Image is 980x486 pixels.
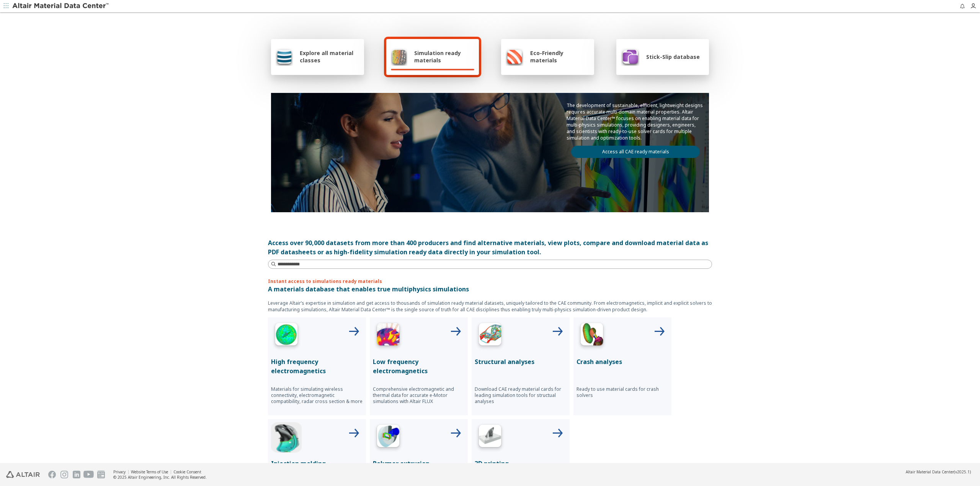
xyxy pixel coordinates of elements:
[906,469,971,475] div: (v2025.1)
[577,386,668,398] p: Ready to use material cards for crash solvers
[472,317,570,415] button: Structural Analyses IconStructural analysesDownload CAE ready material cards for leading simulati...
[373,357,465,375] p: Low frequency electromagnetics
[268,278,712,284] p: Instant access to simulations ready materials
[571,146,700,158] a: Access all CAE ready materials
[173,469,201,475] a: Cookie Consent
[113,469,126,475] a: Privacy
[271,386,363,405] p: Materials for simulating wireless connectivity, electromagnetic compatibility, radar cross sectio...
[12,2,110,10] img: Altair Material Data Center
[268,284,712,294] p: A materials database that enables true multiphysics simulations
[475,320,505,351] img: Structural Analyses Icon
[373,459,465,468] p: Polymer extrusion
[475,386,567,405] p: Download CAE ready material cards for leading simulation tools for structual analyses
[131,469,168,475] a: Website Terms of Use
[271,320,302,351] img: High Frequency Icon
[906,469,954,475] span: Altair Material Data Center
[268,317,366,415] button: High Frequency IconHigh frequency electromagneticsMaterials for simulating wireless connectivity,...
[577,320,607,351] img: Crash Analyses Icon
[373,320,403,351] img: Low Frequency Icon
[373,422,403,453] img: Polymer Extrusion Icon
[475,422,505,453] img: 3D Printing Icon
[567,102,704,141] p: The development of sustainable, efficient, lightweight designs requires accurate multi-domain mat...
[391,47,407,66] img: Simulation ready materials
[475,459,567,468] p: 3D printing
[370,317,468,415] button: Low Frequency IconLow frequency electromagneticsComprehensive electromagnetic and thermal data fo...
[300,49,359,64] span: Explore all material classes
[113,475,207,480] div: © 2025 Altair Engineering, Inc. All Rights Reserved.
[530,49,589,64] span: Eco-Friendly materials
[271,422,302,453] img: Injection Molding Icon
[268,300,712,313] p: Leverage Altair’s expertise in simulation and get access to thousands of simulation ready materia...
[414,49,474,64] span: Simulation ready materials
[271,357,363,375] p: High frequency electromagnetics
[6,471,40,478] img: Altair Engineering
[646,53,700,60] span: Stick-Slip database
[573,317,671,415] button: Crash Analyses IconCrash analysesReady to use material cards for crash solvers
[621,47,639,66] img: Stick-Slip database
[475,357,567,366] p: Structural analyses
[268,238,712,257] div: Access over 90,000 datasets from more than 400 producers and find alternative materials, view plo...
[271,459,363,468] p: Injection molding
[506,47,523,66] img: Eco-Friendly materials
[276,47,293,66] img: Explore all material classes
[577,357,668,366] p: Crash analyses
[373,386,465,405] p: Comprehensive electromagnetic and thermal data for accurate e-Motor simulations with Altair FLUX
